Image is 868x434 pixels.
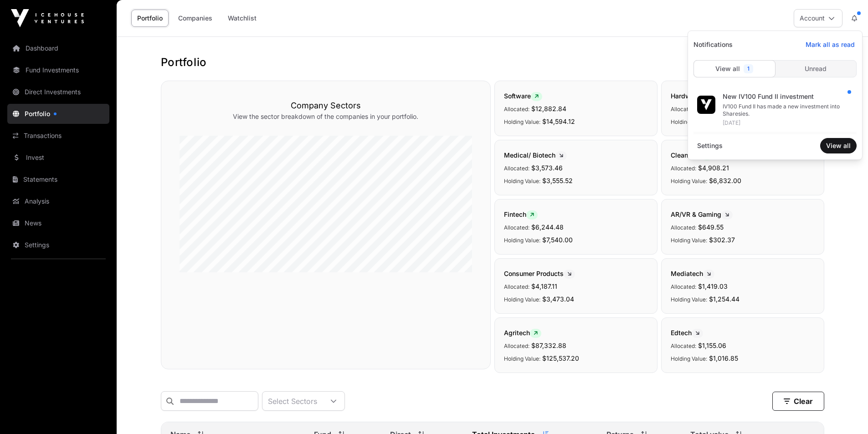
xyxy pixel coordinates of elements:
[805,64,827,73] span: Unread
[504,92,542,100] span: Software
[180,99,472,112] h3: Company Sectors
[698,223,724,231] span: $649.55
[172,10,218,27] a: Companies
[531,105,566,112] span: $12,882.84
[698,282,728,290] span: $1,419.03
[531,164,563,172] span: $3,573.46
[671,178,707,184] span: Holding Value:
[709,354,738,362] span: $1,016.85
[504,283,529,290] span: Allocated:
[504,296,540,303] span: Holding Value:
[531,223,564,231] span: $6,244.48
[7,169,109,189] a: Statements
[7,82,109,102] a: Direct Investments
[262,392,323,410] div: Select Sectors
[504,106,529,112] span: Allocated:
[794,9,842,27] button: Account
[698,164,729,172] span: $4,908.21
[693,138,726,154] a: Settings
[723,119,849,127] div: [DATE]
[826,141,851,150] span: View all
[542,177,573,184] span: $3,555.52
[671,92,712,100] span: Hardware
[671,296,707,303] span: Holding Value:
[7,148,109,168] a: Invest
[504,210,538,218] span: Fintech
[11,9,84,27] img: Icehouse Ventures Logo
[7,38,109,58] a: Dashboard
[671,210,733,218] span: AR/VR & Gaming
[504,151,567,159] span: Medical/ Biotech
[504,355,540,362] span: Holding Value:
[504,342,529,349] span: Allocated:
[161,55,824,70] h1: Portfolio
[671,342,696,349] span: Allocated:
[723,92,849,101] div: New IV100 Fund II investment
[698,342,726,349] span: $1,155.06
[671,283,696,290] span: Allocated:
[7,213,109,233] a: News
[504,224,529,231] span: Allocated:
[542,236,573,244] span: $7,540.00
[723,103,849,117] div: IV100 Fund II has made a new investment into Sharesies.
[222,10,262,27] a: Watchlist
[671,329,703,337] span: Edtech
[701,99,712,110] img: iv-small-logo.svg
[131,10,169,27] a: Portfolio
[7,126,109,146] a: Transactions
[671,165,696,172] span: Allocated:
[800,37,860,52] button: Mark all as read
[693,87,857,133] a: New IV100 Fund II investmentIV100 Fund II has made a new investment into Sharesies.[DATE]
[542,354,579,362] span: $125,537.20
[822,390,868,434] iframe: Chat Widget
[709,295,740,303] span: $1,254.44
[504,329,541,337] span: Agritech
[690,36,736,53] span: Notifications
[806,40,855,49] span: Mark all as read
[7,104,109,124] a: Portfolio
[671,151,713,159] span: Cleantech
[772,392,824,411] button: Clear
[542,117,575,125] span: $14,594.12
[671,355,707,362] span: Holding Value:
[7,191,109,211] a: Analysis
[7,235,109,255] a: Settings
[820,138,857,153] button: View all
[671,237,707,244] span: Holding Value:
[671,270,714,277] span: Mediatech
[504,237,540,244] span: Holding Value:
[531,342,566,349] span: $87,332.88
[671,118,707,125] span: Holding Value:
[709,177,741,184] span: $6,832.00
[504,178,540,184] span: Holding Value:
[180,112,472,121] p: View the sector breakdown of the companies in your portfolio.
[542,295,574,303] span: $3,473.04
[504,118,540,125] span: Holding Value:
[7,60,109,80] a: Fund Investments
[504,270,575,277] span: Consumer Products
[504,165,529,172] span: Allocated:
[671,106,696,112] span: Allocated:
[671,224,696,231] span: Allocated:
[531,282,557,290] span: $4,187.11
[709,236,735,244] span: $302.37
